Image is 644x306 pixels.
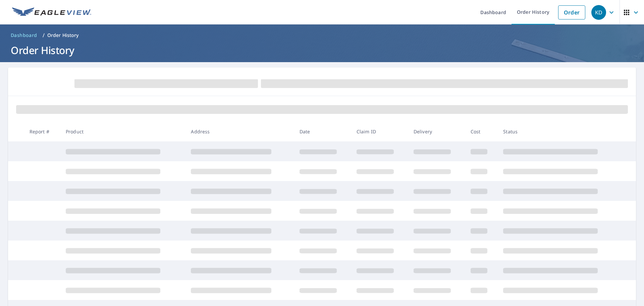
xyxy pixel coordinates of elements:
[558,5,585,19] a: Order
[294,122,351,141] th: Date
[465,122,498,141] th: Cost
[47,32,79,39] p: Order History
[351,122,408,141] th: Claim ID
[43,31,45,39] li: /
[591,5,606,20] div: KD
[185,122,294,141] th: Address
[8,30,40,41] a: Dashboard
[24,122,60,141] th: Report #
[8,43,636,57] h1: Order History
[11,32,37,39] span: Dashboard
[60,122,185,141] th: Product
[8,30,636,41] nav: breadcrumb
[498,122,623,141] th: Status
[12,7,91,17] img: EV Logo
[408,122,465,141] th: Delivery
